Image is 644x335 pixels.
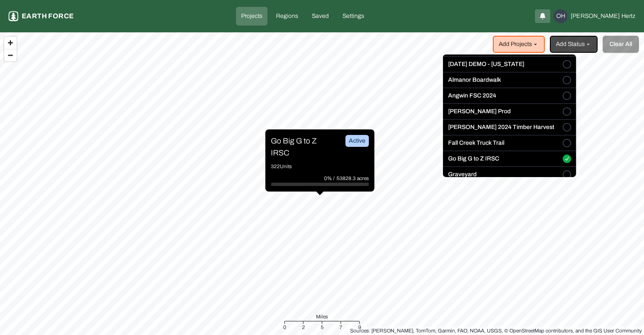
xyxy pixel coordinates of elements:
[448,123,554,132] label: [PERSON_NAME] 2024 Timber Harvest
[350,326,642,335] div: Sources: [PERSON_NAME], TomTom, Garmin, FAO, NOAA, USGS, © OpenStreetMap contributors, and the GI...
[4,37,17,49] button: Zoom in
[448,92,496,100] label: Angwin FSC 2024
[4,49,17,61] button: Zoom out
[448,107,511,116] label: [PERSON_NAME] Prod
[448,170,477,179] label: Graveyard
[448,139,504,147] label: Fall Creek Truck Trail
[448,155,499,163] label: Go Big G to Z IRSC
[443,54,576,177] div: Add Projects
[448,76,501,84] label: Almanor Boardwalk
[448,60,524,69] label: [DATE] DEMO - [US_STATE]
